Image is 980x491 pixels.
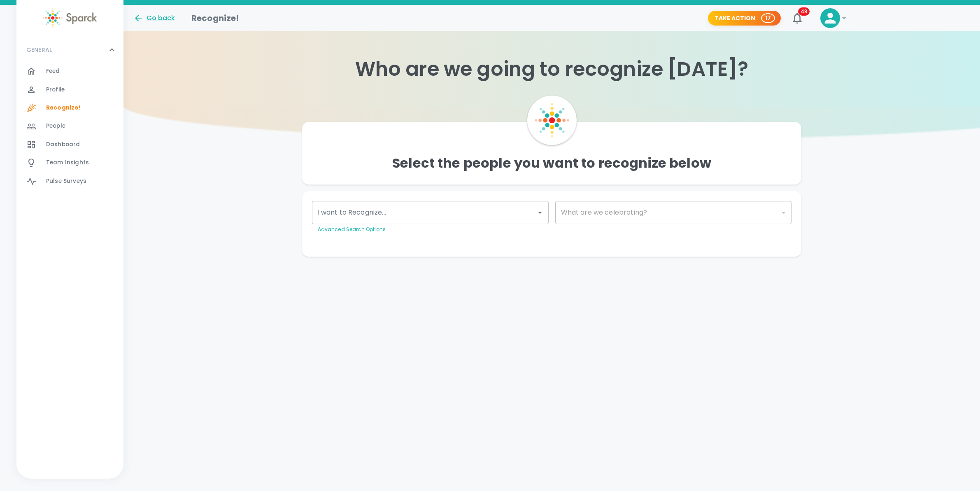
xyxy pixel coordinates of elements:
button: Take Action 17 [708,11,781,26]
a: People [16,117,123,135]
span: Team Insights [46,159,89,167]
h1: Who are we going to recognize [DATE]? [123,58,980,81]
button: Open [534,207,546,218]
img: Sparck Logo [535,103,569,138]
div: GENERAL [16,62,123,194]
button: Go back [133,13,175,23]
a: Recognize! [16,99,123,117]
a: Pulse Surveys [16,172,123,190]
h4: Select the people you want to recognize below [392,155,711,171]
a: Sparck logo [16,8,123,28]
span: People [46,122,65,130]
button: 48 [787,8,807,28]
p: GENERAL [26,46,52,54]
span: 48 [798,7,810,16]
span: Feed [46,67,60,75]
img: Sparck logo [43,8,97,28]
span: Recognize! [46,104,81,112]
a: Dashboard [16,136,123,154]
h1: Recognize! [191,12,239,25]
p: 17 [765,14,771,22]
a: Team Insights [16,154,123,172]
span: Pulse Surveys [46,177,86,185]
a: Profile [16,81,123,99]
a: Advanced Search Options [318,226,386,233]
span: Dashboard [46,140,80,149]
div: GENERAL [16,37,123,62]
span: Profile [46,86,65,94]
a: Feed [16,62,123,80]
